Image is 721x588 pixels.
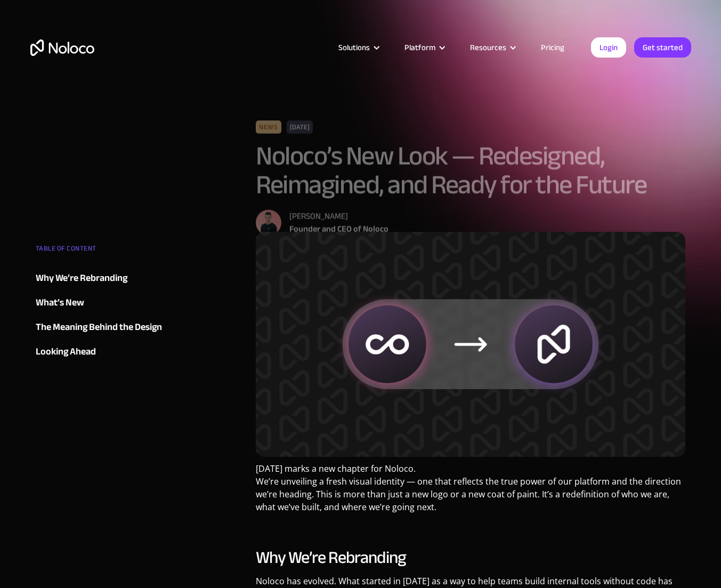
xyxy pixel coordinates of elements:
a: Pricing [528,41,578,54]
div: TABLE OF CONTENT [36,240,165,262]
a: Login [591,37,626,58]
p: [DATE] marks a new chapter for Noloco. We’re unveiling a fresh visual identity — one that reflect... [256,462,686,521]
div: Solutions [338,41,370,54]
div: Founder and CEO of Noloco [289,222,388,235]
div: News [256,120,281,133]
div: Why We’re Rebranding [36,270,127,286]
a: The Meaning Behind the Design [36,319,165,335]
div: Resources [457,41,528,54]
div: Resources [470,41,506,54]
h2: Why We’re Rebranding [256,547,686,568]
h1: Noloco’s New Look — Redesigned, Reimagined, and Ready for the Future [256,141,686,199]
a: Why We’re Rebranding [36,270,165,286]
a: Looking Ahead [36,344,165,360]
div: [DATE] [286,120,312,133]
a: What’s New [36,295,165,311]
div: Solutions [325,41,391,54]
a: Get started [634,37,691,58]
div: Platform [404,41,435,54]
div: Platform [391,41,457,54]
div: [PERSON_NAME] [289,210,388,222]
div: What’s New [36,295,84,311]
div: The Meaning Behind the Design [36,319,162,335]
a: home [30,39,94,56]
div: Looking Ahead [36,344,96,360]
